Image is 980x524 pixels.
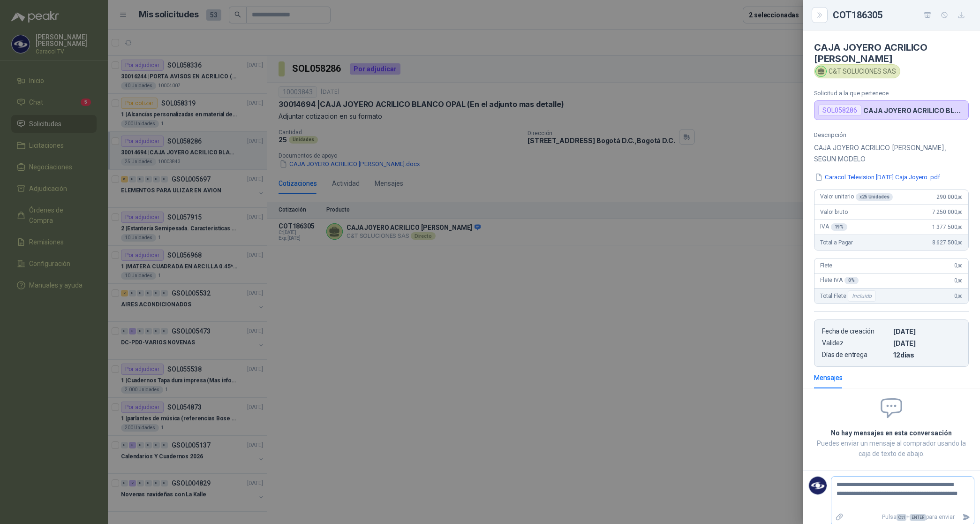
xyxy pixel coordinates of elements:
[820,223,847,231] span: IVA
[893,327,961,335] p: [DATE]
[814,372,843,383] div: Mensajes
[814,438,969,459] p: Puedes enviar un mensaje al comprador usando la caja de texto de abajo.
[814,172,941,182] button: Caracol Television [DATE] Caja Joyero .pdf
[957,278,963,283] span: ,00
[820,209,847,215] span: Valor bruto
[863,106,965,114] p: CAJA JOYERO ACRILICO BLANCO OPAL (En el adjunto mas detalle)
[897,514,906,521] span: Ctrl
[954,277,963,284] span: 0
[844,277,859,284] div: 0 %
[814,9,825,21] button: Close
[809,477,827,494] img: Company Logo
[957,294,963,299] span: ,00
[954,262,963,269] span: 0
[932,239,963,246] span: 8.627.500
[957,263,963,268] span: ,00
[822,339,890,347] p: Validez
[856,193,893,201] div: x 25 Unidades
[932,224,963,230] span: 1.377.500
[814,131,969,138] p: Descripción
[957,225,963,230] span: ,00
[820,262,832,269] span: Flete
[818,105,861,116] div: SOL058286
[848,290,876,302] div: Incluido
[822,327,890,335] p: Fecha de creación
[893,351,961,359] p: 12 dias
[814,142,969,165] p: CAJA JOYERO ACRILICO [PERSON_NAME], SEGUN MODELO
[814,90,969,97] p: Solicitud a la que pertenece
[814,428,969,438] h2: No hay mensajes en esta conversación
[936,194,963,200] span: 290.000
[910,514,926,521] span: ENTER
[820,277,859,284] span: Flete IVA
[833,8,969,23] div: COT186305
[957,195,963,200] span: ,00
[814,42,969,64] h4: CAJA JOYERO ACRILICO [PERSON_NAME]
[932,209,963,215] span: 7.250.000
[957,210,963,215] span: ,00
[893,339,961,347] p: [DATE]
[957,240,963,245] span: ,00
[954,293,963,299] span: 0
[820,290,878,302] span: Total Flete
[814,64,900,78] div: C&T SOLUCIONES SAS
[822,351,890,359] p: Días de entrega
[820,239,853,246] span: Total a Pagar
[831,223,848,231] div: 19 %
[820,193,893,201] span: Valor unitario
